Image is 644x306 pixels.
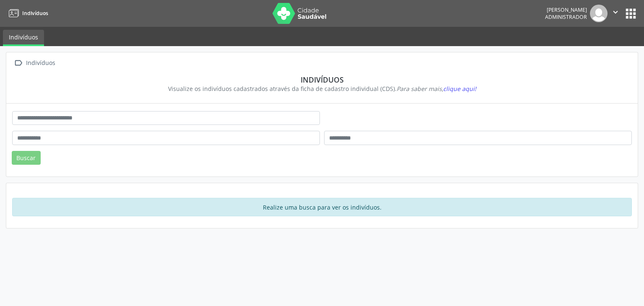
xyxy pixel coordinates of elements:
[443,85,476,93] span: clique aqui!
[22,10,48,17] span: Indivíduos
[6,6,48,20] a: Indivíduos
[18,84,626,93] div: Visualize os indivíduos cadastrados através da ficha de cadastro individual (CDS).
[623,6,638,21] button: apps
[12,57,24,69] i: 
[611,8,620,17] i: 
[3,30,44,46] a: Indivíduos
[12,57,57,69] a:  Indivíduos
[608,5,623,22] button: 
[18,75,626,84] div: Indivíduos
[590,5,608,22] img: img
[545,6,587,13] div: [PERSON_NAME]
[397,85,476,93] i: Para saber mais,
[545,13,587,21] span: Administrador
[12,151,41,165] button: Buscar
[12,198,632,216] div: Realize uma busca para ver os indivíduos.
[24,57,57,69] div: Indivíduos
